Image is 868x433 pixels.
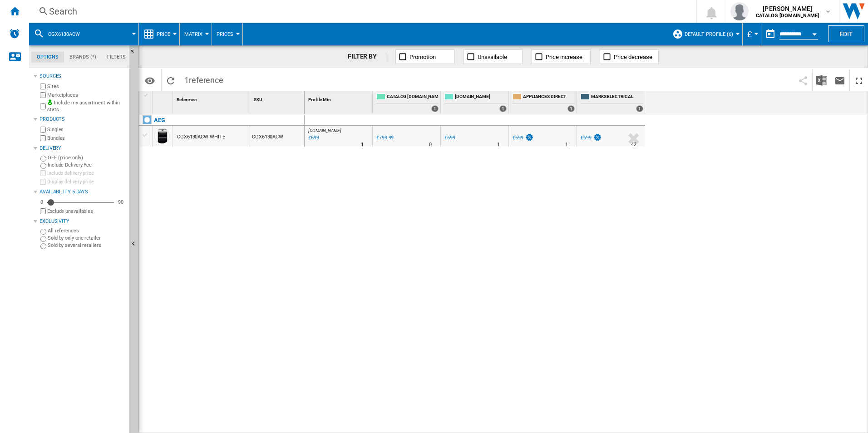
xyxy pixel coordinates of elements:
[129,45,140,62] button: Hide
[175,91,250,105] div: Reference Sort None
[40,135,46,141] input: Bundles
[39,116,126,123] div: Products
[672,23,738,45] div: Default profile (6)
[850,69,868,91] button: Maximize
[40,84,46,89] input: Sites
[177,127,225,148] div: CGX6130ACW WHITE
[217,31,233,37] span: Prices
[600,49,659,64] button: Price decrease
[747,23,756,45] button: £
[306,91,372,105] div: Profile Min Sort None
[102,52,131,63] md-tab-item: Filters
[730,2,749,20] img: profile.jpg
[47,208,126,215] label: Exclude unavailables
[143,23,175,45] div: Price
[40,163,46,169] input: Include Delivery Fee
[431,105,439,112] div: 1 offers sold by CATALOG ELECTROLUX.UK
[614,54,652,60] span: Price decrease
[567,105,575,112] div: 1 offers sold by APPLIANCES DIRECT
[761,25,779,43] button: md-calendar
[525,133,534,141] img: promotionV3.png
[47,99,53,105] img: mysite-bg-18x18.png
[141,72,159,89] button: Options
[39,188,126,196] div: Availability 5 Days
[395,49,454,64] button: Promotion
[464,49,523,64] button: Unavailable
[40,156,46,162] input: OFF (price only)
[40,236,46,242] input: Sold by only one retailer
[685,31,733,37] span: Default profile (6)
[31,52,64,63] md-tab-item: Options
[307,133,319,143] div: Last updated : Monday, 15 September 2025 10:02
[184,23,207,45] div: Matrix
[40,127,46,133] input: Singles
[579,133,602,143] div: £699
[48,31,80,37] span: CGX6130ACW
[685,23,738,45] button: Default profile (6)
[217,23,238,45] button: Prices
[511,91,577,114] div: APPLIANCES DIRECT 1 offers sold by APPLIANCES DIRECT
[306,91,372,105] div: Sort None
[189,75,223,85] span: reference
[523,93,575,101] span: APPLIANCES DIRECT
[116,199,126,206] div: 90
[252,91,304,105] div: SKU Sort None
[250,126,304,147] div: CGX6130ACW
[444,135,455,141] div: £699
[579,91,645,114] div: MARKS ELECTRICAL 1 offers sold by MARKS ELECTRICAL
[308,128,341,133] span: [DOMAIN_NAME]
[376,135,394,141] div: £799.99
[47,83,126,90] label: Sites
[184,31,202,37] span: Matrix
[308,97,331,102] span: Profile Min
[40,243,46,249] input: Sold by several retailers
[455,93,507,101] span: [DOMAIN_NAME]
[794,69,812,91] button: Share this bookmark with others
[375,133,394,143] div: £799.99
[64,52,102,63] md-tab-item: Brands (*)
[47,99,126,113] label: Include my assortment within stats
[375,91,440,114] div: CATALOG [DOMAIN_NAME] 1 offers sold by CATALOG ELECTROLUX.UK
[813,69,831,91] button: Download in Excel
[532,49,591,64] button: Price increase
[636,105,643,112] div: 1 offers sold by MARKS ELECTRICAL
[39,218,126,225] div: Exclusivity
[9,28,20,39] img: alerts-logo.svg
[581,135,592,141] div: £699
[816,75,827,86] img: excel-24x24.png
[348,52,386,61] div: FILTER BY
[252,91,304,105] div: Sort None
[40,92,46,98] input: Marketplaces
[443,133,455,143] div: £699
[478,54,507,60] span: Unavailable
[34,23,134,45] div: CGX6130ACW
[39,73,126,80] div: Sources
[48,242,126,249] label: Sold by several retailers
[40,179,46,185] input: Display delivery price
[756,13,819,19] b: CATALOG [DOMAIN_NAME]
[47,170,126,177] label: Include delivery price
[497,140,500,149] div: Delivery Time : 1 day
[48,227,126,234] label: All references
[40,170,46,176] input: Include delivery price
[593,133,602,141] img: promotionV3.png
[162,69,180,91] button: Reload
[48,235,126,241] label: Sold by only one retailer
[387,93,439,101] span: CATALOG [DOMAIN_NAME]
[828,25,864,42] button: Edit
[747,30,752,39] span: £
[47,135,126,142] label: Bundles
[565,140,568,149] div: Delivery Time : 1 day
[513,135,523,141] div: £699
[743,23,761,45] md-menu: Currency
[47,126,126,133] label: Singles
[756,4,819,13] span: [PERSON_NAME]
[40,229,46,235] input: All references
[175,91,250,105] div: Sort None
[806,25,823,41] button: Open calendar
[499,105,507,112] div: 1 offers sold by AO.COM
[154,91,173,105] div: Sort None
[254,97,262,102] span: SKU
[47,92,126,98] label: Marketplaces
